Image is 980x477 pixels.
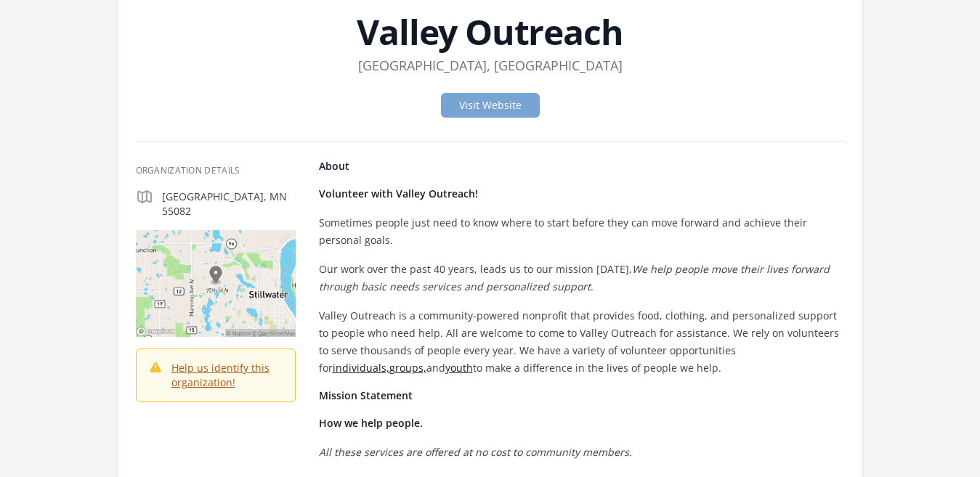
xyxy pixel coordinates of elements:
[441,93,540,118] a: Visit Website
[319,388,845,403] h4: Mission Statement
[171,361,270,389] a: Help us identify this organization!
[358,55,623,76] dd: [GEOGRAPHIC_DATA], [GEOGRAPHIC_DATA]
[319,159,845,174] h4: About
[319,262,830,293] em: We help people move their lives forward through basic needs services and personalized support
[319,261,845,295] p: Our work over the past 40 years, leads us to our mission [DATE], .
[136,165,296,176] h3: Organization Details
[319,307,845,377] p: Valley Outreach is a community-powered nonprofit that provides food, clothing, and personalized s...
[319,445,632,459] em: All these services are offered at no cost to community members.
[389,361,426,375] a: groups,
[319,187,478,200] strong: Volunteer with Valley Outreach!
[319,214,845,249] p: Sometimes people just need to know where to start before they can move forward and achieve their ...
[162,189,296,219] p: [GEOGRAPHIC_DATA], MN 55082
[319,416,423,430] strong: How we help people.
[136,15,845,49] h1: Valley Outreach
[445,361,473,375] a: youth
[136,230,296,337] img: Map
[333,361,389,375] a: individuals,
